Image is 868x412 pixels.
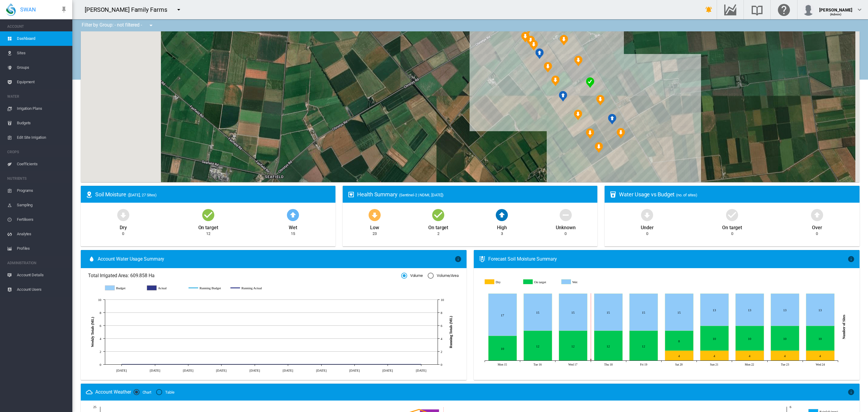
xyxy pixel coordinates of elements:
[154,363,156,366] circle: Running Actual 23 Jul 0
[723,6,737,13] md-icon: Go to the Data Hub
[700,326,728,351] g: On target Sep 21, 2025 10
[560,35,568,46] div: NDMI: Cleargrove_A1711-C2
[122,231,124,236] div: 0
[183,369,193,372] tspan: [DATE]
[187,363,189,366] circle: Running Actual 30 Jul 0
[100,324,102,328] tspan: 6
[604,363,612,366] tspan: Thu 18
[703,4,715,16] button: icon-bell-ring
[485,279,519,285] g: Dry
[17,130,68,145] span: Edit Site Irrigation
[449,316,453,348] tspan: Running Totals (ML)
[7,147,68,157] span: CROPS
[533,363,542,366] tspan: Tue 16
[819,5,852,11] div: [PERSON_NAME]
[562,279,597,285] g: Wet
[7,174,68,183] span: NUTRIENTS
[544,62,552,73] div: NDMI: Cleargrove_A1711-C5
[353,363,356,366] circle: Running Actual 3 Sept 0
[495,208,509,222] md-icon: icon-arrow-up-bold-circle
[189,285,225,291] g: Running Budget
[93,405,96,409] tspan: 25
[418,408,420,410] circle: Temp Max (°C) Sep 17, 2025 23.8
[173,4,185,16] button: icon-menu-down
[17,227,68,241] span: Analytes
[497,222,507,231] div: High
[806,326,834,351] g: On target Sep 24, 2025 10
[17,31,68,46] span: Dashboard
[596,95,605,106] div: NDMI: Mossgrove_A1836-M2
[88,272,401,279] span: Total Irrigated Area: 609.858 Ha
[594,331,622,361] g: On target Sep 18, 2025 12
[7,22,68,31] span: ACCOUNT
[771,351,799,361] g: Dry Sep 23, 2025 4
[441,337,442,341] tspan: 4
[17,157,68,171] span: Coefficients
[320,363,322,366] circle: Running Actual 27 Aug 0
[535,48,544,59] div: NDMI: Cleargrove_A1711-C6
[399,193,444,197] span: (Sentinel-2 | NDMI, [DATE])
[498,363,507,366] tspan: Mon 15
[586,128,594,139] div: NDMI: Mossgrove_A1836-M6
[401,273,423,279] md-radio-button: Volume
[386,363,389,366] circle: Running Actual 10 Sept 0
[441,350,442,353] tspan: 2
[641,222,654,231] div: Under
[357,191,593,198] div: Health Summary
[488,336,517,361] g: On target Sep 15, 2025 10
[428,273,459,279] md-radio-button: Volume/Area
[145,19,157,31] button: icon-menu-down
[316,369,327,372] tspan: [DATE]
[134,389,152,395] md-radio-button: Chart
[558,208,573,222] md-icon: icon-minus-circle
[441,324,442,328] tspan: 6
[705,6,712,13] md-icon: icon-bell-ring
[231,285,266,291] g: Running Actual
[816,231,818,236] div: 0
[289,222,297,231] div: Wet
[675,363,683,366] tspan: Sat 20
[568,363,577,366] tspan: Wed 17
[90,317,95,347] tspan: Weekly Totals (ML)
[17,268,68,282] span: Account Details
[527,36,535,46] div: NDMI: Cleargrove_A1711-C7.C
[816,363,825,366] tspan: Wed 24
[100,337,102,341] tspan: 4
[6,3,16,16] img: SWAN-Landscape-Logo-Colour-drop.png
[524,279,558,285] g: On target
[700,351,728,361] g: Dry Sep 21, 2025 4
[420,363,422,366] circle: Running Actual 17 Sept 0
[745,363,754,366] tspan: Mon 22
[120,363,123,366] circle: Running Actual 16 Jul 0
[524,331,552,361] g: On target Sep 16, 2025 12
[559,91,567,102] div: NDMI: Mossgrove_A1836-M8
[790,405,791,409] tspan: 6
[156,389,175,395] md-radio-button: Table
[120,222,127,231] div: Dry
[349,369,360,372] tspan: [DATE]
[640,208,654,222] md-icon: icon-arrow-down-bold-circle
[20,6,36,13] span: SWAN
[665,351,693,361] g: Dry Sep 20, 2025 4
[105,285,141,291] g: Budget
[479,255,486,263] md-icon: icon-thermometer-lines
[488,256,848,262] div: Forecast Soil Moisture Summary
[559,294,587,331] g: Wet Sep 17, 2025 15
[128,193,157,197] span: ([DATE], 27 Sites)
[617,128,625,139] div: NDMI: Mossgrove_A1836-M4
[147,285,183,291] g: Actual
[488,294,517,336] g: Wet Sep 15, 2025 17
[17,241,68,256] span: Profiles
[150,369,160,372] tspan: [DATE]
[77,19,159,31] div: Filter by Group: - not filtered -
[95,191,331,198] div: Soil Moisture
[810,208,824,222] md-icon: icon-arrow-up-bold-circle
[175,6,182,13] md-icon: icon-menu-down
[7,92,68,101] span: WATER
[100,350,101,353] tspan: 2
[676,193,697,197] span: (no. of sites)
[17,46,68,60] span: Sites
[291,231,295,236] div: 15
[556,222,575,231] div: Unknown
[609,191,617,198] md-icon: icon-cup-water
